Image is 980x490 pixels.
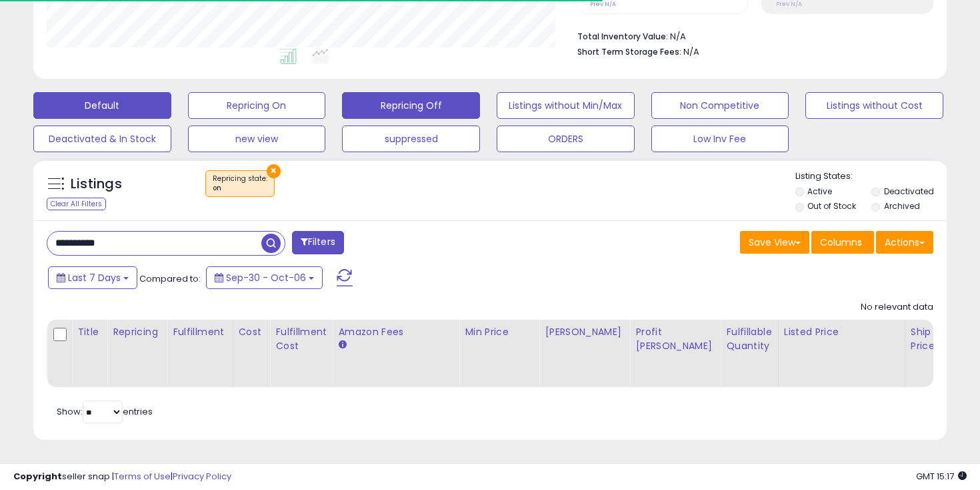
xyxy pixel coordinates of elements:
[188,92,326,119] button: Repricing On
[577,27,923,43] li: N/A
[13,471,231,483] div: seller snap | |
[497,126,635,152] button: ORDERS
[68,271,121,284] span: Last 7 Days
[114,470,171,483] a: Terms of Use
[213,174,267,194] span: Repricing state :
[545,325,624,339] div: [PERSON_NAME]
[497,92,635,119] button: Listings without Min/Max
[47,198,106,210] div: Clear All Filters
[113,325,161,339] div: Repricing
[33,126,171,152] button: Deactivated & In Stock
[740,231,809,254] button: Save View
[805,92,943,119] button: Listings without Cost
[651,92,789,119] button: Non Competitive
[213,184,267,193] div: on
[916,470,967,483] span: 2025-10-14 15:17 GMT
[784,325,899,339] div: Listed Price
[188,126,326,152] button: new view
[811,231,874,254] button: Columns
[139,272,201,285] span: Compared to:
[77,325,101,339] div: Title
[338,325,453,339] div: Amazon Fees
[292,231,344,254] button: Filters
[820,236,862,249] span: Columns
[876,231,933,254] button: Actions
[807,186,832,197] label: Active
[48,266,137,289] button: Last 7 Days
[173,470,231,483] a: Privacy Policy
[338,339,346,351] small: Amazon Fees.
[884,200,920,212] label: Archived
[13,470,62,483] strong: Copyright
[577,46,681,57] b: Short Term Storage Fees:
[71,175,122,194] h5: Listings
[173,325,227,339] div: Fulfillment
[226,271,306,284] span: Sep-30 - Oct-06
[807,200,856,212] label: Out of Stock
[57,405,153,418] span: Show: entries
[651,126,789,152] button: Low Inv Fee
[239,325,265,339] div: Cost
[342,126,480,152] button: suppressed
[726,325,772,353] div: Fulfillable Quantity
[861,301,933,314] div: No relevant data
[884,186,934,197] label: Deactivated
[206,266,323,289] button: Sep-30 - Oct-06
[465,325,533,339] div: Min Price
[267,164,281,178] button: ×
[795,170,947,183] p: Listing States:
[275,325,327,353] div: Fulfillment Cost
[911,325,937,353] div: Ship Price
[635,325,715,353] div: Profit [PERSON_NAME]
[33,92,171,119] button: Default
[577,31,668,42] b: Total Inventory Value:
[683,45,699,58] span: N/A
[342,92,480,119] button: Repricing Off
